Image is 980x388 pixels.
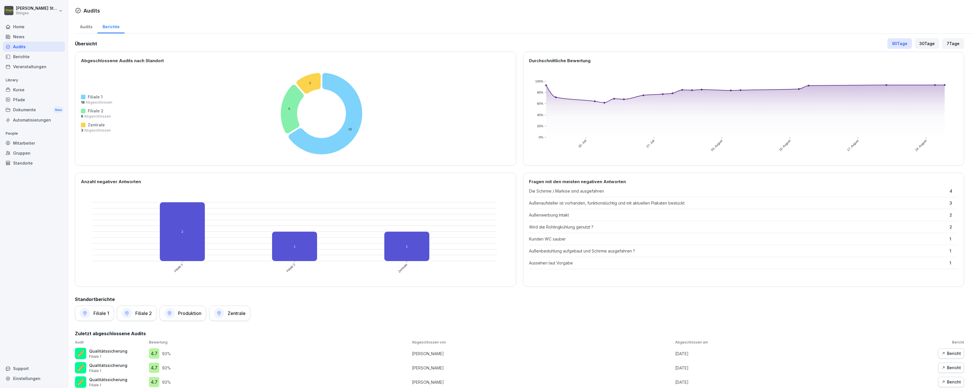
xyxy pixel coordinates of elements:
p: [PERSON_NAME] [412,379,672,385]
a: Einstellungen [3,373,65,383]
p: Außenwerbung Intakt [529,212,947,218]
p: Anzahl negativer Antworten [81,179,510,185]
p: 1 [950,248,958,254]
p: [DATE] [675,365,935,371]
p: Abgeschlossen von [412,340,672,345]
text: Filiale 1 [173,262,183,272]
p: Bewertung [149,340,409,345]
p: 3 [950,200,958,206]
button: Bericht [938,348,964,359]
h1: Zentrale [228,310,246,316]
p: [DATE] [675,379,935,385]
p: Library [3,76,65,85]
p: Qualitätssicherung [89,362,127,368]
p: [PERSON_NAME] [412,365,672,371]
text: 24. August [914,139,927,151]
a: Veranstaltungen [3,62,65,72]
a: Berichte [97,19,124,33]
a: Mitarbeiter [3,138,65,148]
text: 60% [537,102,543,105]
p: 6 [81,114,112,119]
p: Qualitätssicherung [89,348,127,354]
button: Bericht [938,377,964,387]
p: Bericht [938,340,964,345]
a: Filiale 1 [75,306,114,321]
p: Filiale 2 [88,108,103,114]
div: Bericht [941,350,961,357]
p: 93 % [162,379,171,385]
text: 27. Juli [646,139,655,148]
div: Bericht [941,379,961,385]
p: Die Schirme / Markise sind ausgefahren [529,188,947,194]
text: 100% [535,80,543,83]
p: 1 [950,260,958,266]
h1: Filiale 2 [135,310,152,316]
a: Standorte [3,158,65,168]
p: 🥖 [77,349,84,358]
p: Abgeschlossen am [675,340,935,345]
button: Bericht [938,363,964,373]
a: News [3,32,65,42]
text: Filiale 2 [286,262,296,272]
p: Fragen mit den meisten negativen Antworten [529,179,958,185]
text: Zentrale [397,262,408,273]
div: 4.7 [149,377,159,387]
p: Filiale 1 [89,354,127,359]
a: Audits [75,19,97,33]
p: 3 [81,128,112,133]
p: [PERSON_NAME] Stinges [16,6,58,11]
a: Kurse [3,85,65,95]
text: 17. August [846,139,859,151]
text: 10. August [778,139,791,151]
div: Audits [3,42,65,52]
p: Stinges [16,11,58,15]
h1: Filiale 1 [93,310,109,316]
a: Gruppen [3,148,65,158]
p: Aussehen laut Vorgabe [529,260,947,266]
p: Filiale 1 [89,383,127,388]
text: 20% [537,124,543,128]
p: Filiale 1 [88,94,103,100]
div: Dokumente [3,105,65,115]
p: 🥖 [77,378,84,386]
p: Filiale 1 [89,368,127,373]
p: Zentrale [88,122,105,128]
h2: Zuletzt abgeschlossene Audits [75,330,964,337]
p: Qualitätssicherung [89,377,127,383]
a: Berichte [3,52,65,62]
div: 4.7 [149,363,159,373]
p: Außenaufsteller ist vorhanden, funktionstüchtig und mit aktuellen Plakaten bestückt [529,200,947,206]
p: Audit [75,340,146,345]
a: Produktion [160,306,206,321]
p: Außenbestuhlung aufgebaut und Schirme ausgefahren ? [529,248,947,254]
h2: Standortberichte [75,296,964,303]
a: DokumenteNew [3,105,65,115]
span: Abgeschlossen [85,100,112,104]
div: 90 Tage [887,38,912,49]
h2: Übersicht [75,40,97,47]
text: 80% [537,91,543,94]
a: Pfade [3,95,65,105]
a: Home [3,22,65,32]
a: Filiale 2 [117,306,157,321]
div: 30 Tage [915,38,939,49]
p: Durchschnittliche Bewertung [529,58,958,64]
a: Zentrale [209,306,250,321]
p: 🥖 [77,363,84,372]
p: 1 [950,236,958,242]
p: Wird die Rohlingkühlung genutzt ? [529,224,947,230]
a: Automatisierungen [3,115,65,125]
h1: Produktion [178,310,201,316]
p: 4 [950,188,958,194]
text: 03. August [710,139,723,151]
p: 93 % [162,365,171,371]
